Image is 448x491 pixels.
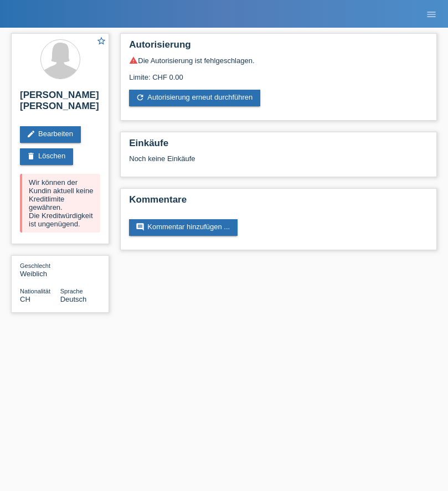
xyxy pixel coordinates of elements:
[20,262,50,269] span: Geschlecht
[420,11,442,17] a: menu
[20,148,73,165] a: deleteLöschen
[20,126,81,143] a: editBearbeiten
[129,90,260,106] a: refreshAutorisierung erneut durchführen
[129,56,428,65] div: Die Autorisierung ist fehlgeschlagen.
[27,152,35,161] i: delete
[129,39,428,56] h2: Autorisierung
[129,65,428,81] div: Limite: CHF 0.00
[129,194,428,211] h2: Kommentare
[27,130,35,138] i: edit
[20,261,60,278] div: Weiblich
[129,138,428,154] h2: Einkäufe
[60,288,83,294] span: Sprache
[20,288,50,294] span: Nationalität
[20,90,100,117] h2: [PERSON_NAME] [PERSON_NAME]
[96,36,106,48] a: star_border
[20,295,30,303] span: Schweiz
[426,9,437,20] i: menu
[96,36,106,46] i: star_border
[129,56,138,65] i: warning
[136,93,145,102] i: refresh
[60,295,87,303] span: Deutsch
[129,219,238,236] a: commentKommentar hinzufügen ...
[129,154,428,171] div: Noch keine Einkäufe
[136,223,145,231] i: comment
[20,174,100,232] div: Wir können der Kundin aktuell keine Kreditlimite gewähren. Die Kreditwürdigkeit ist ungenügend.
